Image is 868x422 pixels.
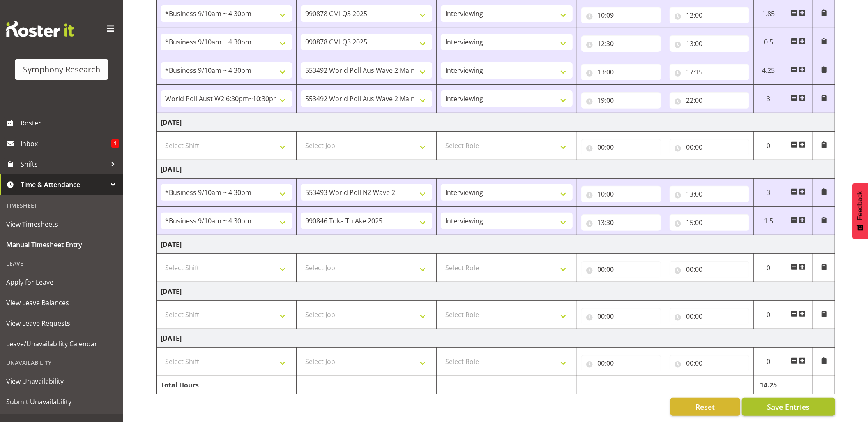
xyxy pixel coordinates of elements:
[581,35,661,52] input: Click to select...
[2,272,121,292] a: Apply for Leave
[2,197,121,214] div: Timesheet
[2,392,121,412] a: Submit Unavailability
[157,235,835,254] td: [DATE]
[581,92,661,109] input: Click to select...
[754,254,783,282] td: 0
[21,179,107,191] span: Time & Attendance
[2,334,121,354] a: Leave/Unavailability Calendar
[157,113,835,132] td: [DATE]
[2,371,121,392] a: View Unavailability
[6,297,117,309] span: View Leave Balances
[581,139,661,155] input: Click to select...
[754,56,783,85] td: 4.25
[695,401,715,412] span: Reset
[670,186,749,202] input: Click to select...
[670,64,749,80] input: Click to select...
[6,338,117,350] span: Leave/Unavailability Calendar
[6,317,117,329] span: View Leave Requests
[670,92,749,109] input: Click to select...
[670,355,749,371] input: Click to select...
[670,261,749,278] input: Click to select...
[754,207,783,235] td: 1.5
[670,308,749,325] input: Click to select...
[2,255,121,272] div: Leave
[754,348,783,376] td: 0
[2,354,121,371] div: Unavailability
[6,239,117,251] span: Manual Timesheet Entry
[581,64,661,80] input: Click to select...
[670,398,740,416] button: Reset
[670,139,749,155] input: Click to select...
[754,132,783,160] td: 0
[157,282,835,301] td: [DATE]
[21,158,107,170] span: Shifts
[21,137,111,150] span: Inbox
[157,376,297,394] td: Total Hours
[581,7,661,23] input: Click to select...
[754,376,783,394] td: 14.25
[754,179,783,207] td: 3
[6,375,117,387] span: View Unavailability
[670,7,749,23] input: Click to select...
[581,261,661,278] input: Click to select...
[157,160,835,179] td: [DATE]
[2,313,121,334] a: View Leave Requests
[670,35,749,52] input: Click to select...
[157,329,835,348] td: [DATE]
[754,301,783,329] td: 0
[581,214,661,231] input: Click to select...
[754,85,783,113] td: 3
[2,214,121,234] a: View Timesheets
[21,117,119,129] span: Roster
[2,234,121,255] a: Manual Timesheet Entry
[581,186,661,202] input: Click to select...
[742,398,835,416] button: Save Entries
[6,21,74,37] img: Rosterit website logo
[581,355,661,371] input: Click to select...
[767,401,810,412] span: Save Entries
[670,214,749,231] input: Click to select...
[6,276,117,288] span: Apply for Leave
[754,28,783,56] td: 0.5
[6,396,117,408] span: Submit Unavailability
[6,218,117,230] span: View Timesheets
[852,183,868,239] button: Feedback - Show survey
[23,63,100,76] div: Symphony Research
[856,191,864,220] span: Feedback
[2,292,121,313] a: View Leave Balances
[581,308,661,325] input: Click to select...
[111,139,119,148] span: 1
